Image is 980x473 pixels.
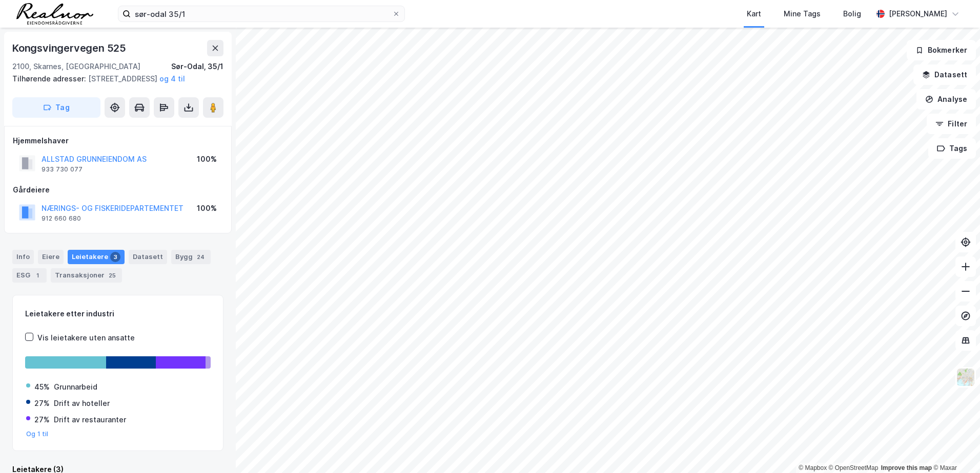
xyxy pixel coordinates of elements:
div: Sør-Odal, 35/1 [171,60,223,73]
div: 3 [110,252,120,262]
div: Datasett [129,250,167,264]
a: Mapbox [799,464,827,471]
img: realnor-logo.934646d98de889bb5806.png [16,3,93,25]
div: Kontrollprogram for chat [929,424,980,473]
div: Gårdeiere [13,184,223,196]
div: 100% [197,153,217,165]
div: 45% [34,381,50,393]
div: 24 [195,252,207,262]
div: 933 730 077 [42,165,83,174]
a: OpenStreetMap [829,464,879,471]
div: Drift av hoteller [54,397,110,410]
div: Kart [747,8,761,20]
button: Bokmerker [907,40,976,60]
div: [PERSON_NAME] [889,8,947,20]
div: Eiere [38,250,64,264]
button: Analyse [916,89,976,110]
iframe: Chat Widget [929,424,980,473]
div: Leietakere [68,250,125,264]
div: 912 660 680 [42,214,81,223]
span: Tilhørende adresser: [12,74,88,83]
div: Grunnarbeid [54,381,97,393]
div: Hjemmelshaver [13,135,223,147]
div: 2100, Skarnes, [GEOGRAPHIC_DATA] [12,60,140,73]
div: Mine Tags [784,8,821,20]
div: Vis leietakere uten ansatte [37,332,135,344]
div: 1 [32,270,43,281]
div: [STREET_ADDRESS] [12,73,215,85]
img: Z [956,368,975,387]
div: 27% [34,397,50,410]
input: Søk på adresse, matrikkel, gårdeiere, leietakere eller personer [131,6,392,21]
div: Kongsvingervegen 525 [12,40,128,56]
button: Tag [12,97,100,118]
button: Og 1 til [26,430,49,438]
div: ESG [12,268,47,283]
button: Tags [928,138,976,159]
div: 27% [34,414,50,426]
div: Leietakere etter industri [25,308,211,320]
div: 100% [197,202,217,214]
div: Transaksjoner [51,268,122,283]
div: 25 [107,270,118,281]
button: Datasett [913,64,976,85]
div: Drift av restauranter [54,414,126,426]
div: Info [12,250,34,264]
button: Filter [927,114,976,134]
div: Bygg [171,250,211,264]
div: Bolig [843,8,861,20]
a: Improve this map [881,464,932,471]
